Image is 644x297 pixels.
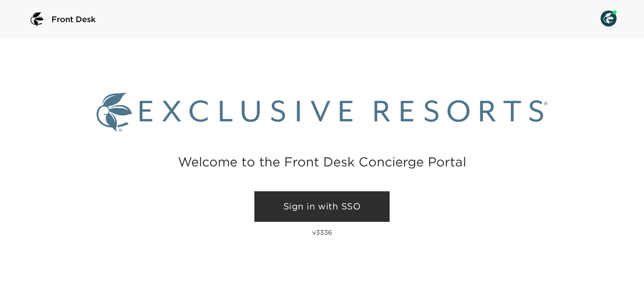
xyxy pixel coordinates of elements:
[178,156,466,168] h2: Welcome to the Front Desk Concierge Portal
[97,93,547,132] img: Exclusive Resorts logo
[52,14,96,25] span: Front Desk
[601,10,617,27] img: User
[27,10,47,29] img: logo
[312,228,332,236] p: v3336
[254,191,390,222] a: Sign in with SSO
